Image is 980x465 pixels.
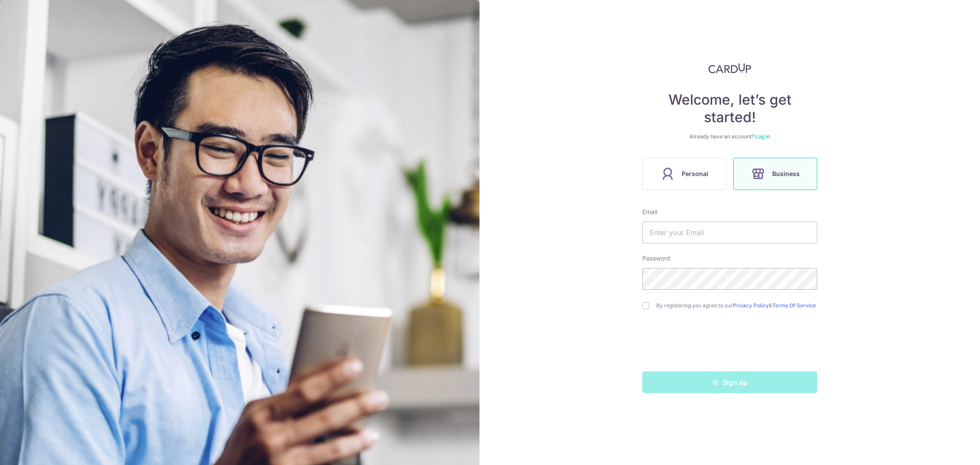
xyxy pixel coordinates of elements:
label: By registering you agree to our & [656,302,817,309]
label: Password [642,254,670,263]
input: Enter your Email [642,222,817,243]
span: Personal [682,169,708,179]
a: Business [730,158,821,190]
h4: Welcome, let’s get started! [642,91,817,126]
div: Already have an account? [642,133,817,140]
img: CardUp Logo [708,63,751,74]
a: Terms Of Service [772,302,816,309]
iframe: reCAPTCHA [663,327,796,361]
span: Business [772,169,800,179]
label: Email [642,208,657,216]
a: Personal [639,158,730,190]
a: Log in [755,133,770,140]
a: Privacy Policy [733,302,769,309]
